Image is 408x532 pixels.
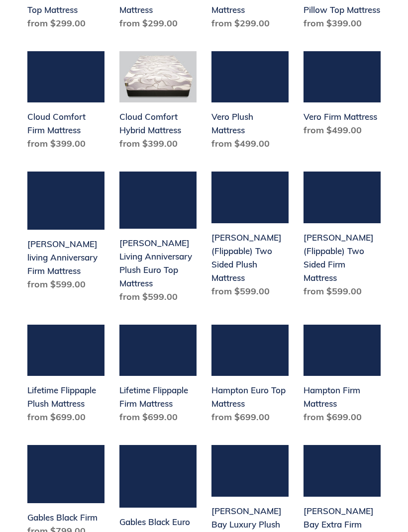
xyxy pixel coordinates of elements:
a: Cloud Comfort Hybrid Mattress [119,51,197,154]
a: Scott living Anniversary Firm Mattress [27,172,104,294]
a: Hampton Euro Top Mattress [211,325,289,428]
a: Del Ray (Flippable) Two Sided Plush Mattress [211,172,289,301]
a: Cloud Comfort Firm Mattress [27,51,104,154]
a: Vero Plush Mattress [211,51,289,154]
a: Del Ray (Flippable) Two Sided Firm Mattress [304,172,381,301]
a: Hampton Firm Mattress [304,325,381,428]
a: Lifetime Flippaple Firm Mattress [119,325,197,428]
a: Scott Living Anniversary Plush Euro Top Mattress [119,172,197,307]
a: Lifetime Flippaple Plush Mattress [27,325,104,428]
a: Vero Firm Mattress [304,51,381,141]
